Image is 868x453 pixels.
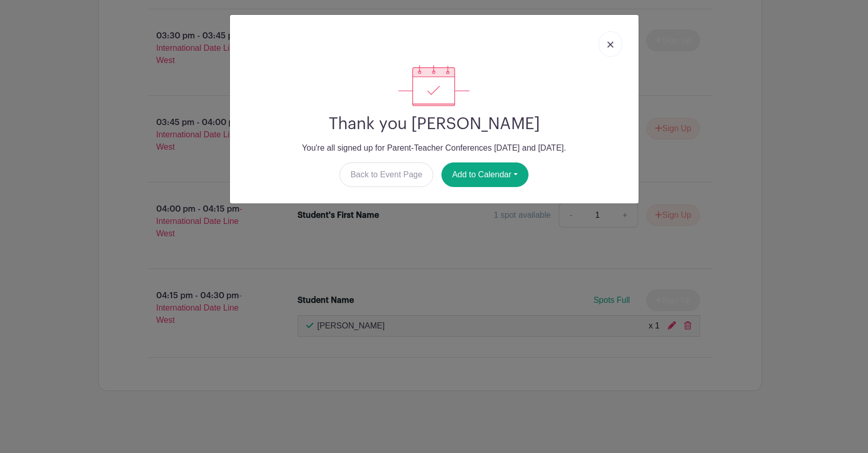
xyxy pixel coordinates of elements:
[238,142,630,154] p: You're all signed up for Parent-Teacher Conferences [DATE] and [DATE].
[238,114,630,134] h2: Thank you [PERSON_NAME]
[441,162,528,187] button: Add to Calendar
[340,162,433,187] a: Back to Event Page
[607,42,613,48] img: close_button-5f87c8562297e5c2d7936805f587ecaba9071eb48480494691a3f1689db116b3.svg
[398,65,469,106] img: signup_complete-c468d5dda3e2740ee63a24cb0ba0d3ce5d8a4ecd24259e683200fb1569d990c8.svg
